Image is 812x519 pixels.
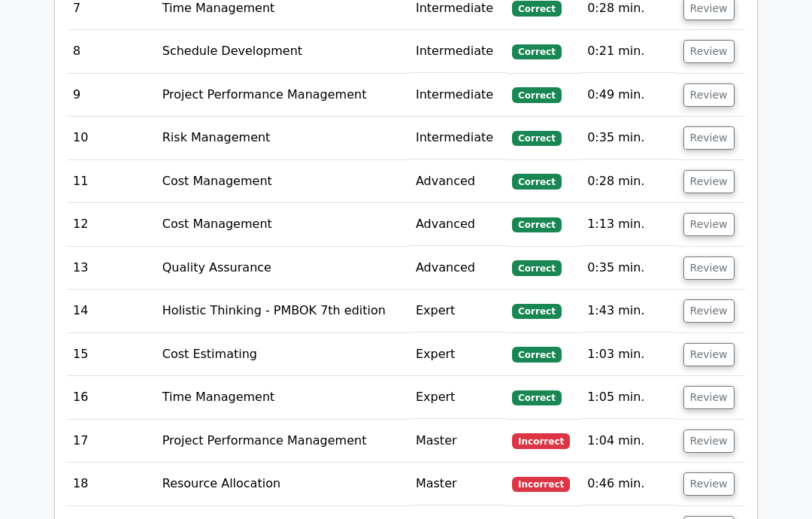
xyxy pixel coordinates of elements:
[683,386,735,409] button: Review
[581,203,677,246] td: 1:13 min.
[512,304,561,319] span: Correct
[512,260,561,275] span: Correct
[512,347,561,362] span: Correct
[156,463,410,505] td: Resource Allocation
[683,40,735,63] button: Review
[683,256,735,280] button: Review
[512,477,570,492] span: Incorrect
[67,376,156,419] td: 16
[683,429,735,453] button: Review
[581,117,677,159] td: 0:35 min.
[67,30,156,73] td: 8
[512,131,561,146] span: Correct
[410,247,506,290] td: Advanced
[581,247,677,290] td: 0:35 min.
[410,74,506,117] td: Intermediate
[683,472,735,496] button: Review
[683,343,735,366] button: Review
[683,299,735,323] button: Review
[67,247,156,290] td: 13
[67,290,156,332] td: 14
[156,160,410,203] td: Cost Management
[410,290,506,332] td: Expert
[512,217,561,232] span: Correct
[410,333,506,376] td: Expert
[581,420,677,463] td: 1:04 min.
[156,30,410,73] td: Schedule Development
[156,247,410,290] td: Quality Assurance
[581,376,677,419] td: 1:05 min.
[683,83,735,107] button: Review
[581,74,677,117] td: 0:49 min.
[581,30,677,73] td: 0:21 min.
[156,376,410,419] td: Time Management
[156,290,410,332] td: Holistic Thinking - PMBOK 7th edition
[410,160,506,203] td: Advanced
[67,117,156,159] td: 10
[67,333,156,376] td: 15
[683,213,735,236] button: Review
[581,333,677,376] td: 1:03 min.
[512,390,561,405] span: Correct
[410,203,506,246] td: Advanced
[683,170,735,193] button: Review
[410,463,506,505] td: Master
[156,203,410,246] td: Cost Management
[410,376,506,419] td: Expert
[581,463,677,505] td: 0:46 min.
[512,1,561,16] span: Correct
[581,160,677,203] td: 0:28 min.
[512,87,561,102] span: Correct
[156,420,410,463] td: Project Performance Management
[67,420,156,463] td: 17
[156,117,410,159] td: Risk Management
[512,44,561,59] span: Correct
[67,74,156,117] td: 9
[512,174,561,189] span: Correct
[410,30,506,73] td: Intermediate
[410,117,506,159] td: Intermediate
[683,126,735,150] button: Review
[67,160,156,203] td: 11
[67,463,156,505] td: 18
[156,333,410,376] td: Cost Estimating
[581,290,677,332] td: 1:43 min.
[512,433,570,448] span: Incorrect
[410,420,506,463] td: Master
[67,203,156,246] td: 12
[156,74,410,117] td: Project Performance Management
